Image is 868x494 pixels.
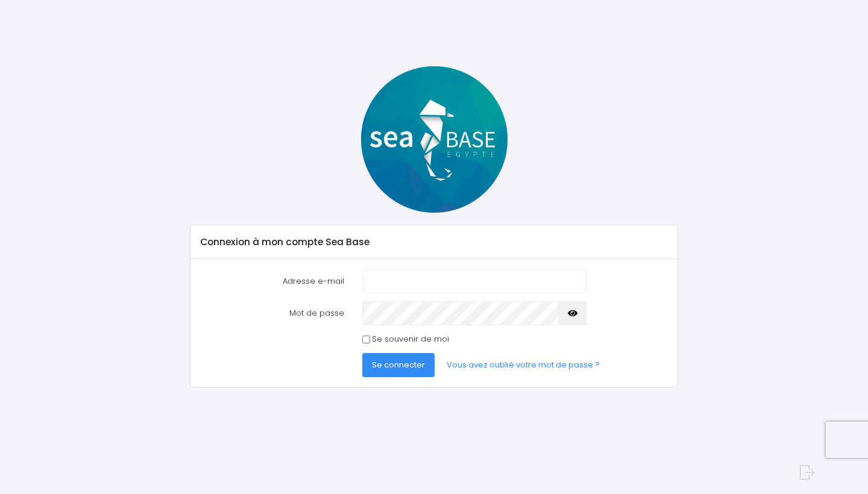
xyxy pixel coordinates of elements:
[372,333,449,345] label: Se souvenir de moi
[191,269,353,293] label: Adresse e-mail
[190,225,678,259] div: Connexion à mon compte Sea Base
[437,353,609,377] a: Vous avez oublié votre mot de passe ?
[362,353,435,377] button: Se connecter
[191,301,353,325] label: Mot de passe
[372,359,425,370] span: Se connecter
